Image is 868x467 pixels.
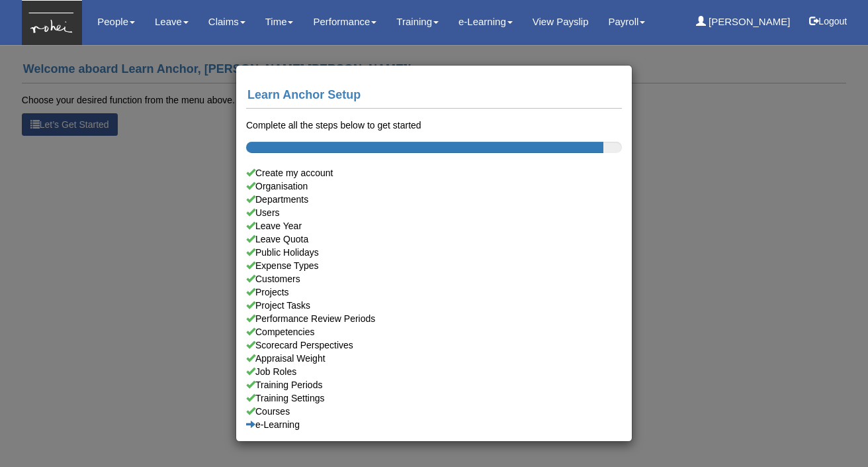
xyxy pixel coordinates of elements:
[246,259,622,272] a: Expense Types
[246,312,622,325] a: Performance Review Periods
[246,233,622,246] a: Leave Quota
[246,193,622,206] a: Departments
[246,299,622,312] a: Project Tasks
[246,365,622,378] a: Job Roles
[246,82,622,109] h4: Learn Anchor Setup
[246,325,622,338] a: Competencies
[246,285,622,299] a: Projects
[812,414,855,454] iframe: chat widget
[246,378,622,391] a: Training Periods
[246,418,622,431] a: e-Learning
[246,119,622,132] div: Complete all the steps below to get started
[246,219,622,233] a: Leave Year
[246,352,622,365] a: Appraisal Weight
[246,338,622,352] a: Scorecard Perspectives
[246,206,622,219] a: Users
[246,180,622,193] a: Organisation
[246,166,622,180] div: Create my account
[246,246,622,259] a: Public Holidays
[246,391,622,405] a: Training Settings
[246,405,622,418] a: Courses
[246,272,622,285] a: Customers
